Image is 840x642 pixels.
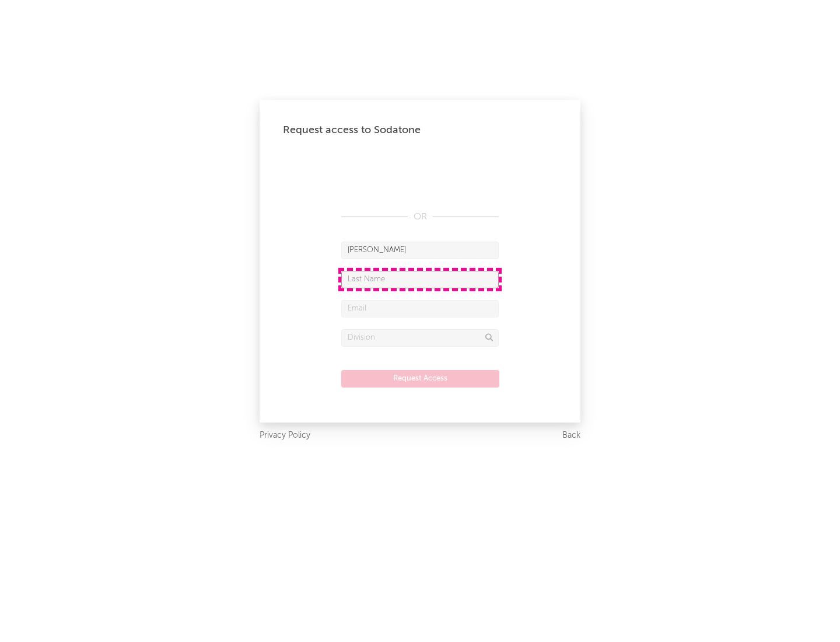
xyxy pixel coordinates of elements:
div: Request access to Sodatone [283,123,557,137]
input: Last Name [341,271,499,288]
input: Division [341,329,499,347]
div: OR [341,210,499,224]
button: Request Access [341,370,499,388]
a: Back [562,428,580,443]
a: Privacy Policy [260,428,310,443]
input: First Name [341,242,499,259]
input: Email [341,300,499,317]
